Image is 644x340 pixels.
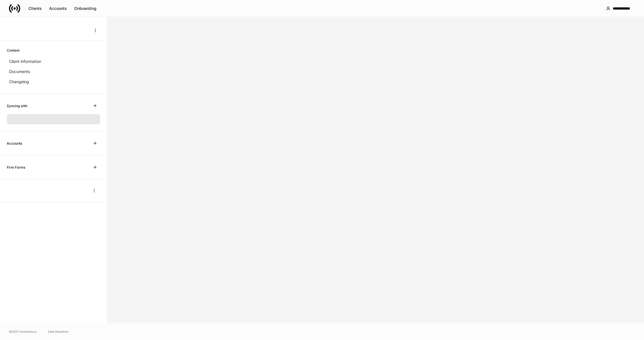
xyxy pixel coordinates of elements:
h6: Accounts [7,141,22,146]
p: Client information [9,59,41,64]
div: Onboarding [74,6,96,10]
h6: Firm Forms [7,165,25,170]
a: Client information [7,56,100,67]
div: Accounts [49,6,67,10]
span: © 2025 OneAdvisory [9,329,37,334]
a: Changelog [7,77,100,87]
a: Data Disclaimer [48,329,69,334]
button: Clients [25,4,45,13]
div: Clients [28,6,42,10]
a: Documents [7,67,100,77]
p: Changelog [9,79,29,85]
button: Onboarding [71,4,100,13]
button: Accounts [45,4,71,13]
h6: Syncing with [7,103,27,109]
p: Documents [9,69,30,74]
h6: Content [7,48,19,53]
